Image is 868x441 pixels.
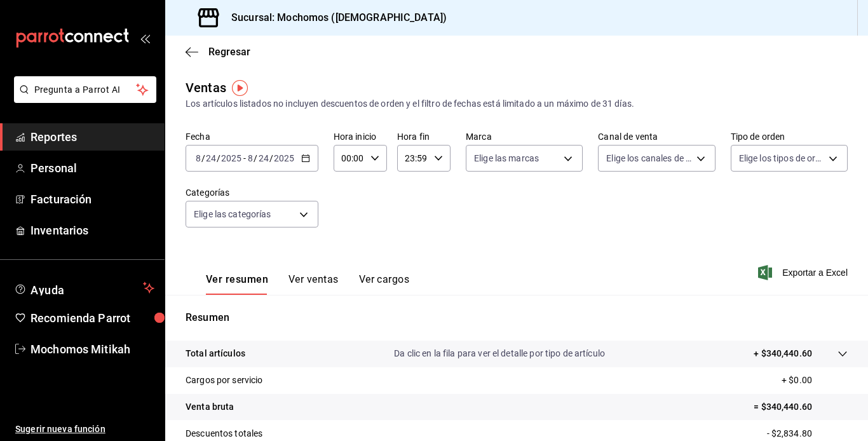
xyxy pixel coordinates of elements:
[767,427,848,440] p: - $2,834.80
[243,153,246,163] span: -
[606,152,691,165] span: Elige los canales de venta
[754,347,812,360] p: + $340,440.60
[186,347,245,360] p: Total artículos
[31,280,138,295] span: Ayuda
[186,374,263,387] p: Cargos por servicio
[9,92,156,105] a: Pregunta a Parrot AI
[31,222,154,239] span: Inventarios
[206,273,268,295] button: Ver resumen
[31,309,154,327] span: Recomienda Parrot
[14,76,156,103] button: Pregunta a Parrot AI
[186,427,262,440] p: Descuentos totales
[394,347,605,360] p: Da clic en la fila para ver el detalle por tipo de artículo
[186,310,848,325] p: Resumen
[195,153,201,163] input: --
[273,153,295,163] input: ----
[731,132,848,141] label: Tipo de orden
[221,10,447,25] h3: Sucursal: Mochomos ([DEMOGRAPHIC_DATA])
[206,273,409,295] div: navigation tabs
[247,153,254,163] input: --
[254,153,257,163] span: /
[598,132,715,141] label: Canal de venta
[31,341,154,358] span: Mochomos Mitikah
[194,208,271,221] span: Elige las categorías
[269,153,273,163] span: /
[739,152,824,165] span: Elige los tipos de orden
[186,78,226,97] div: Ventas
[208,46,250,58] span: Regresar
[397,132,451,141] label: Hora fin
[201,153,205,163] span: /
[782,374,848,387] p: + $0.00
[34,83,137,97] span: Pregunta a Parrot AI
[761,265,848,280] button: Exportar a Excel
[186,132,318,141] label: Fecha
[186,97,848,111] div: Los artículos listados no incluyen descuentos de orden y el filtro de fechas está limitado a un m...
[31,159,154,177] span: Personal
[359,273,410,295] button: Ver cargos
[205,153,217,163] input: --
[466,132,583,141] label: Marca
[474,152,539,165] span: Elige las marcas
[232,80,248,96] img: Tooltip marker
[754,400,848,414] p: = $340,440.60
[140,33,150,43] button: open_drawer_menu
[31,191,154,208] span: Facturación
[288,273,339,295] button: Ver ventas
[31,128,154,146] span: Reportes
[220,153,242,163] input: ----
[334,132,387,141] label: Hora inicio
[15,423,154,436] span: Sugerir nueva función
[217,153,220,163] span: /
[258,153,269,163] input: --
[186,188,318,197] label: Categorías
[186,46,250,58] button: Regresar
[186,400,234,414] p: Venta bruta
